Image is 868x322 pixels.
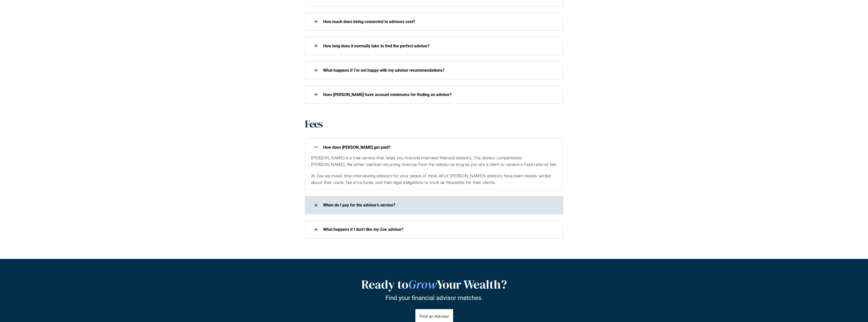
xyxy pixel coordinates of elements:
p: How much does being connected to advisors cost? [323,19,557,24]
p: What happens if I don't like my Zoe advisor? [323,227,557,232]
p: Does [PERSON_NAME] have account minimums for finding an advisor? [323,92,557,97]
p: How does [PERSON_NAME] get paid? [323,145,557,150]
p: Find an Advisor [419,314,449,318]
p: [PERSON_NAME] is a free service that helps you find and interview financial advisors. The advisor... [311,155,557,168]
em: Grow [408,276,437,293]
h2: Ready to Your Wealth? [307,277,561,292]
p: Find your financial advisor matches. [385,294,483,301]
p: When do I pay for the advisor’s service? [323,203,557,207]
p: At Zoe we invest time interviewing advisors for your peace of mind. All of [PERSON_NAME]’s adviso... [311,173,557,186]
h1: Fees [305,118,322,130]
p: What happens if I’m not happy with my advisor recommendations? [323,68,557,73]
p: How long does it normally take to find the perfect advisor? [323,44,557,48]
